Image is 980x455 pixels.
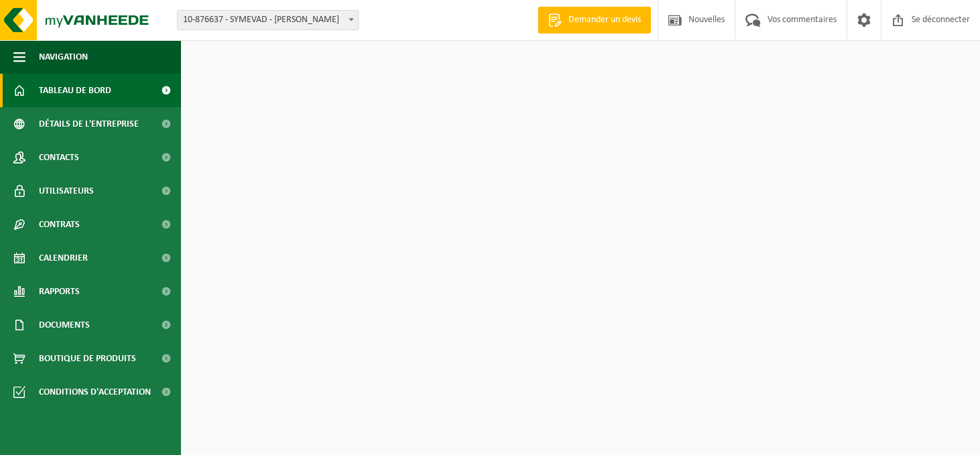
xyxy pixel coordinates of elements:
span: 10-876637 - SYMEVAD - EVIN MALMAISON [178,11,358,29]
font: 10-876637 - SYMEVAD - [PERSON_NAME] [183,15,339,25]
font: Contacts [39,153,79,163]
font: Nouvelles [688,15,725,25]
font: Calendrier [39,253,88,263]
font: Rapports [39,287,80,297]
font: Se déconnecter [912,15,970,25]
font: Tableau de bord [39,86,111,96]
font: Utilisateurs [39,186,94,196]
font: Documents [39,320,90,330]
font: Contrats [39,220,80,230]
font: Demander un devis [568,15,641,25]
span: 10-876637 - SYMEVAD - EVIN MALMAISON [177,10,359,30]
font: Vos commentaires [768,15,837,25]
font: Boutique de produits [39,354,136,364]
a: Demander un devis [538,7,651,34]
font: Conditions d'acceptation [39,387,151,397]
font: Navigation [39,52,88,62]
font: Détails de l'entreprise [39,119,139,129]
